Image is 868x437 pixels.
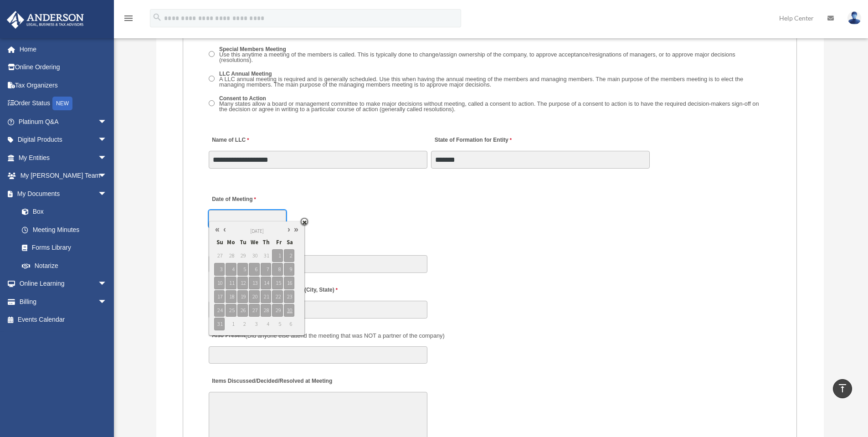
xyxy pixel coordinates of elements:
span: A LLC annual meeting is required and is generally scheduled. Use this when having the annual meet... [219,76,743,88]
span: arrow_drop_down [98,185,116,203]
span: 3 [249,318,259,330]
span: 4 [261,318,271,330]
a: Meeting Minutes [13,221,116,239]
span: 28 [226,249,236,262]
a: Notarize [13,257,121,275]
a: My [PERSON_NAME] Teamarrow_drop_down [6,167,121,185]
a: Online Ordering [6,58,121,77]
i: vertical_align_top [837,383,848,394]
img: Anderson Advisors Platinum Portal [4,11,87,29]
span: 14 [261,277,271,289]
a: Home [6,40,121,58]
span: arrow_drop_down [98,131,116,149]
span: 30 [249,249,259,262]
img: User Pic [847,11,861,25]
span: 15 [272,277,282,289]
label: Name of LLC [209,134,251,147]
span: 19 [237,290,248,303]
span: 31 [214,318,225,330]
span: Many states allow a board or management committee to make major decisions without meeting, called... [219,100,759,113]
a: Platinum Q&Aarrow_drop_down [6,113,121,131]
a: Forms Library [13,239,121,257]
a: My Documentsarrow_drop_down [6,185,121,203]
span: 29 [237,249,248,262]
label: Location where Meeting took place (City, State) [209,284,340,297]
span: 27 [249,304,259,317]
a: Online Learningarrow_drop_down [6,275,121,293]
a: Billingarrow_drop_down [6,293,121,311]
i: menu [123,13,134,24]
label: Also Present [209,330,447,342]
label: Time of day Meeting Held [209,239,295,251]
span: [DATE] [250,228,264,234]
span: arrow_drop_down [98,167,116,185]
span: 12 [237,277,248,289]
span: 6 [249,263,259,276]
span: Sa [284,236,294,248]
label: Special Members Meeting [216,45,771,65]
span: 21 [261,290,271,303]
span: 16 [284,277,294,289]
span: (Did anyone else attend the meeting that was NOT a partner of the company) [246,332,445,339]
div: NEW [52,97,72,110]
span: arrow_drop_down [98,275,116,293]
span: Mo [226,236,236,248]
span: Th [261,236,271,248]
span: 24 [214,304,225,317]
a: menu [123,16,134,24]
span: arrow_drop_down [98,149,116,167]
label: Items Discussed/Decided/Resolved at Meeting [209,375,334,387]
span: Su [214,236,225,248]
span: 2 [237,318,248,330]
span: 3 [214,263,225,276]
span: 22 [272,290,282,303]
label: Consent to Action [216,94,771,114]
span: 29 [272,304,282,317]
span: 1 [272,249,282,262]
span: 8 [272,263,282,276]
span: 25 [226,304,236,317]
span: 20 [249,290,259,303]
a: Tax Organizers [6,76,121,94]
span: 5 [272,318,282,330]
span: Tu [237,236,248,248]
a: Box [13,203,121,221]
a: Order StatusNEW [6,94,121,113]
span: 30 [284,304,294,317]
label: Date of Meeting [209,193,295,206]
span: 28 [261,304,271,317]
span: 27 [214,249,225,262]
a: Digital Productsarrow_drop_down [6,131,121,149]
span: arrow_drop_down [98,113,116,131]
label: LLC Annual Meeting [216,70,771,90]
span: 1 [226,318,236,330]
span: We [249,236,259,248]
span: Fr [272,236,282,248]
span: 4 [226,263,236,276]
span: 6 [284,318,294,330]
a: vertical_align_top [833,379,852,398]
span: 13 [249,277,259,289]
span: 17 [214,290,225,303]
label: State of Formation for Entity [431,134,514,147]
span: arrow_drop_down [98,293,116,311]
span: 5 [237,263,248,276]
span: 9 [284,263,294,276]
a: My Entitiesarrow_drop_down [6,149,121,167]
span: 31 [261,249,271,262]
span: 26 [237,304,248,317]
span: 2 [284,249,294,262]
a: Events Calendar [6,311,121,329]
span: 11 [226,277,236,289]
span: 10 [214,277,225,289]
span: 18 [226,290,236,303]
span: 23 [284,290,294,303]
span: 7 [261,263,271,276]
i: search [152,12,162,22]
span: Use this anytime a meeting of the members is called. This is typically done to change/assign owne... [219,51,735,64]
